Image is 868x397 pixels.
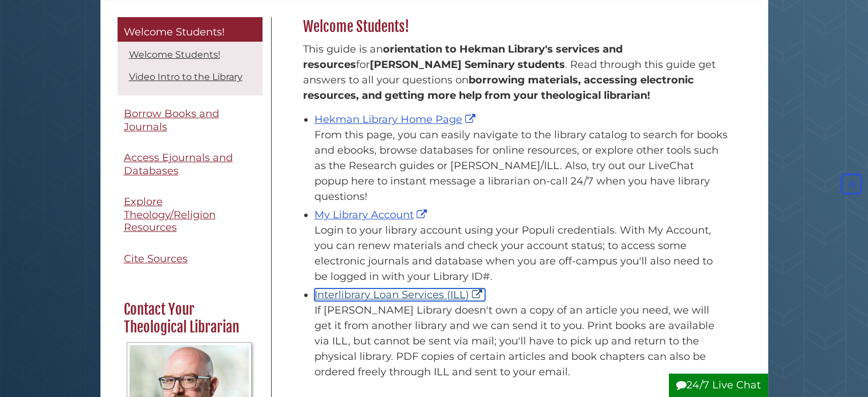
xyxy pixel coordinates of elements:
a: My Library Account [314,208,430,221]
a: Welcome Students! [129,49,220,60]
span: Explore Theology/Religion Resources [124,195,216,234]
a: Welcome Students! [118,17,263,42]
a: Hekman Library Home Page [314,113,478,126]
a: Explore Theology/Religion Resources [118,189,263,240]
a: Access Ejournals and Databases [118,145,263,183]
span: Welcome Students! [124,26,225,38]
div: From this page, you can easily navigate to the library catalog to search for books and ebooks, br... [314,127,728,204]
strong: orientation to Hekman Library's services and resources [303,43,623,71]
a: Video Intro to the Library [129,71,243,82]
button: 24/7 Live Chat [669,374,768,397]
h2: Welcome Students! [297,18,734,36]
div: If [PERSON_NAME] Library doesn't own a copy of an article you need, we will get it from another l... [314,303,728,380]
strong: [PERSON_NAME] Seminary students [370,58,565,71]
span: This guide is an for . Read through this guide get answers to all your questions on [303,43,716,102]
span: Access Ejournals and Databases [124,151,233,177]
span: Borrow Books and Journals [124,107,219,133]
a: Interlibrary Loan Services (ILL) [314,288,485,301]
a: Back to Top [838,178,865,190]
a: Cite Sources [118,246,263,272]
a: Borrow Books and Journals [118,101,263,139]
h2: Contact Your Theological Librarian [118,300,261,336]
b: borrowing materials, accessing electronic resources, and getting more help from your theological ... [303,74,694,102]
span: Cite Sources [124,252,188,265]
div: Login to your library account using your Populi credentials. With My Account, you can renew mater... [314,223,728,284]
